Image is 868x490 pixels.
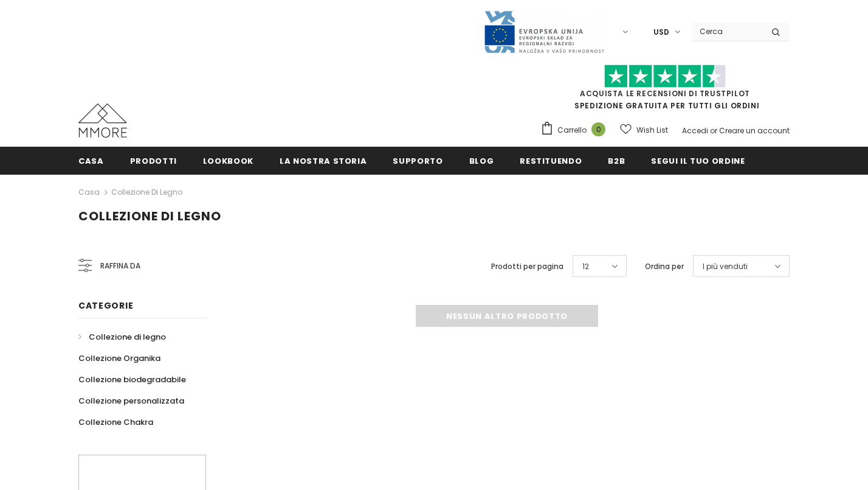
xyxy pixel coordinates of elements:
[557,124,587,136] span: Carrello
[203,147,253,174] a: Lookbook
[520,155,582,167] span: Restituendo
[540,121,611,139] a: Carrello 0
[604,65,726,88] img: Fidati di Pilot Stars
[692,23,762,40] input: Search Site
[636,124,668,136] span: Wish List
[78,185,100,200] a: Casa
[78,395,184,407] span: Collezione personalizzata
[469,155,494,167] span: Blog
[78,348,160,369] a: Collezione Organika
[78,411,153,433] a: Collezione Chakra
[78,416,153,428] span: Collezione Chakra
[580,88,750,99] a: Acquista le recensioni di TrustPilot
[78,208,221,225] span: Collezione di legno
[78,299,133,312] span: Categorie
[393,155,443,167] span: supporto
[280,155,367,167] span: La nostra storia
[483,10,605,54] img: Javni Razpis
[645,261,684,273] label: Ordina per
[582,261,589,273] span: 12
[203,155,253,167] span: Lookbook
[710,125,717,136] span: or
[78,147,104,174] a: Casa
[78,390,184,411] a: Collezione personalizzata
[651,147,745,174] a: Segui il tuo ordine
[608,155,625,167] span: B2B
[78,326,166,348] a: Collezione di legno
[483,26,605,37] a: Javni Razpis
[78,103,127,138] img: Casi MMORE
[130,147,177,174] a: Prodotti
[540,70,790,111] span: SPEDIZIONE GRATUITA PER TUTTI GLI ORDINI
[703,261,748,273] span: I più venduti
[78,374,186,385] span: Collezione biodegradabile
[89,331,166,343] span: Collezione di legno
[78,352,160,364] span: Collezione Organika
[520,147,582,174] a: Restituendo
[111,187,182,197] a: Collezione di legno
[682,125,708,136] a: Accedi
[100,259,140,273] span: Raffina da
[78,155,104,167] span: Casa
[280,147,367,174] a: La nostra storia
[469,147,494,174] a: Blog
[130,155,177,167] span: Prodotti
[591,122,605,136] span: 0
[491,261,563,273] label: Prodotti per pagina
[608,147,625,174] a: B2B
[653,26,669,38] span: USD
[393,147,443,174] a: supporto
[651,155,745,167] span: Segui il tuo ordine
[719,125,790,136] a: Creare un account
[620,119,668,141] a: Wish List
[78,369,186,390] a: Collezione biodegradabile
